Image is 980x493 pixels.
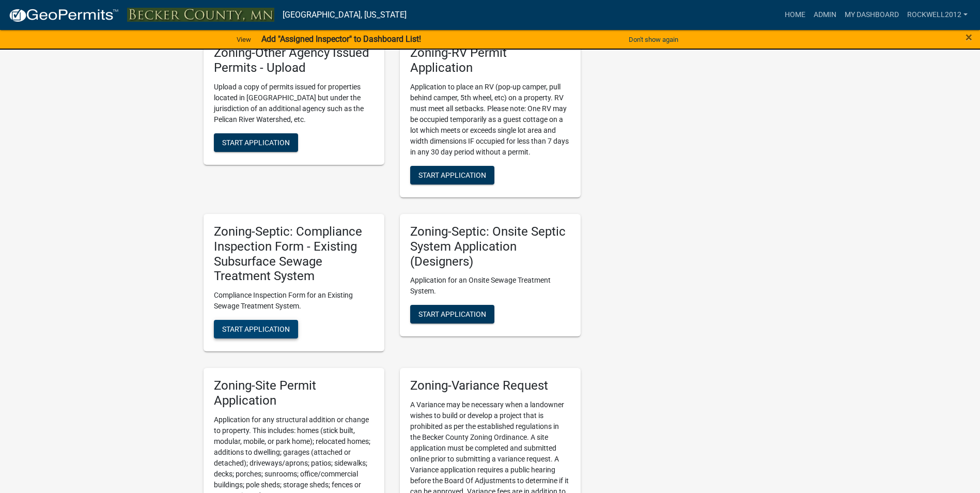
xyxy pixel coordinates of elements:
[410,45,570,75] h5: Zoning-RV Permit Application
[966,31,972,43] button: Close
[214,290,374,312] p: Compliance Inspection Form for an Existing Sewage Treatment System.
[410,224,570,269] h5: Zoning-Septic: Onsite Septic System Application (Designers)
[127,8,274,22] img: Becker County, Minnesota
[841,5,903,25] a: My Dashboard
[283,6,407,24] a: [GEOGRAPHIC_DATA], [US_STATE]
[222,325,290,333] span: Start Application
[966,30,972,44] span: ×
[903,5,972,25] a: Rockwell2012
[261,34,421,44] strong: Add "Assigned Inspector" to Dashboard List!
[214,133,298,152] button: Start Application
[410,166,494,184] button: Start Application
[222,138,290,147] span: Start Application
[410,305,494,323] button: Start Application
[214,45,374,75] h5: Zoning-Other Agency Issued Permits - Upload
[410,82,570,158] p: Application to place an RV (pop-up camper, pull behind camper, 5th wheel, etc) on a property. RV ...
[410,378,570,393] h5: Zoning-Variance Request
[781,5,810,25] a: Home
[214,82,374,125] p: Upload a copy of permits issued for properties located in [GEOGRAPHIC_DATA] but under the jurisdi...
[410,275,570,297] p: Application for an Onsite Sewage Treatment System.
[418,171,486,179] span: Start Application
[810,5,841,25] a: Admin
[232,31,255,48] a: View
[214,320,298,338] button: Start Application
[625,31,682,48] button: Don't show again
[214,378,374,408] h5: Zoning-Site Permit Application
[418,310,486,318] span: Start Application
[214,224,374,284] h5: Zoning-Septic: Compliance Inspection Form - Existing Subsurface Sewage Treatment System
